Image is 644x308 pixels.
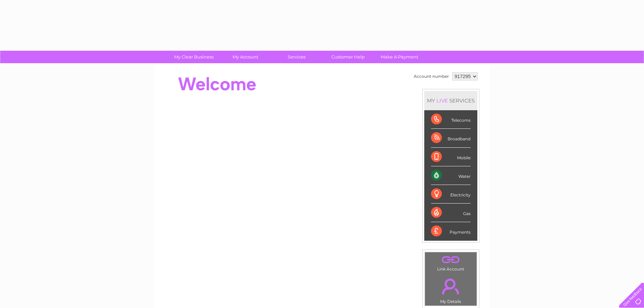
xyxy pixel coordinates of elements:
[425,252,477,273] td: Link Account
[166,51,222,63] a: My Clear Business
[431,166,471,185] div: Water
[269,51,325,63] a: Services
[320,51,376,63] a: Customer Help
[431,204,471,222] div: Gas
[217,51,273,63] a: My Account
[372,51,427,63] a: Make A Payment
[424,91,477,110] div: MY SERVICES
[425,273,477,306] td: My Details
[435,97,449,104] div: LIVE
[431,110,471,129] div: Telecoms
[412,71,451,82] td: Account number
[431,129,471,147] div: Broadband
[431,185,471,204] div: Electricity
[427,275,475,298] a: .
[427,254,475,266] a: .
[431,148,471,166] div: Mobile
[431,222,471,240] div: Payments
